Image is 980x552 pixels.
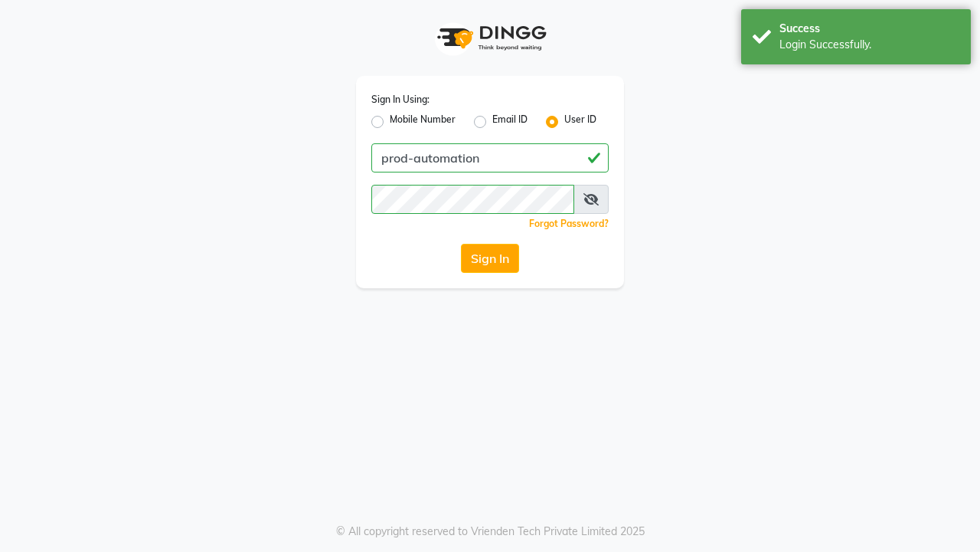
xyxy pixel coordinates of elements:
[564,113,596,131] label: User ID
[461,244,519,273] button: Sign In
[529,218,609,229] a: Forgot Password?
[779,37,959,53] div: Login Successfully.
[429,15,551,61] img: logo1.svg
[371,143,609,172] input: Username
[390,113,456,131] label: Mobile Number
[371,93,430,107] label: Sign In Using:
[371,185,574,214] input: Username
[779,21,959,37] div: Success
[492,113,528,131] label: Email ID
